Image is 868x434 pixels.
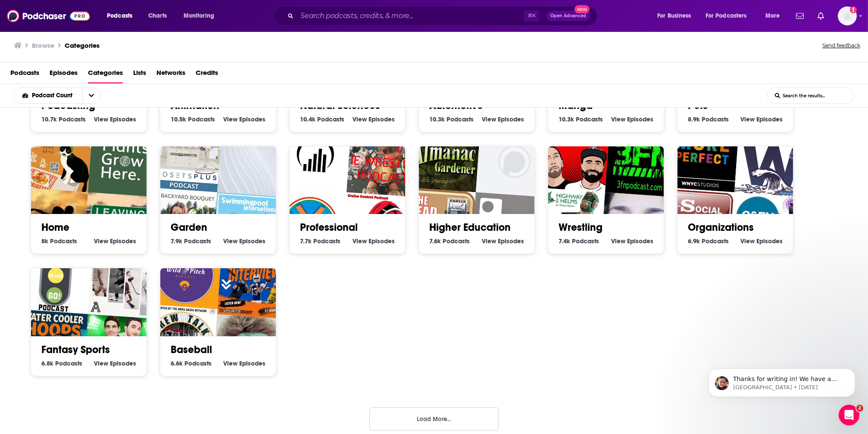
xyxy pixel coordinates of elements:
[223,115,237,123] span: View
[223,115,265,123] a: View Animation Episodes
[611,237,653,245] a: View Wrestling Episodes
[353,237,395,245] a: View Professional Episodes
[559,115,574,123] span: 10.3k
[524,10,540,22] span: ⌘ K
[14,93,82,99] button: open menu
[32,93,75,99] span: Podcast Count
[347,123,421,197] img: Bodyslam!: The Wrestling Podcast (WWE)
[756,115,783,123] span: Episodes
[171,115,186,123] span: 10.5k
[55,360,82,367] span: Podcasts
[429,237,441,245] span: 7.6k
[611,237,625,245] span: View
[41,221,69,234] a: Home
[688,115,729,123] a: 8.9k Pets Podcasts
[300,115,344,123] a: 10.4k Natural Sciences Podcasts
[101,9,144,23] button: open menu
[369,407,499,431] button: Load More...
[171,237,211,245] a: 7.9k Garden Podcasts
[94,115,136,123] a: View Podcasting Episodes
[88,245,162,319] img: Headline: Breaking Sports News from The Athletic
[740,115,755,123] span: View
[838,6,857,25] img: User Profile
[559,237,599,245] a: 7.4k Wrestling Podcasts
[281,6,606,26] div: Search podcasts, credits, & more...
[696,350,868,411] iframe: Intercom notifications message
[627,115,653,123] span: Episodes
[665,118,740,192] img: More Perfect
[688,221,754,234] a: Organizations
[59,115,86,123] span: Podcasts
[498,115,524,123] span: Episodes
[820,40,863,52] button: Send feedback
[223,360,237,367] span: View
[171,343,212,356] a: Baseball
[838,6,857,25] button: Show profile menu
[756,237,783,245] span: Episodes
[550,14,586,18] span: Open Advanced
[171,115,215,123] a: 10.5k Animation Podcasts
[611,115,625,123] span: View
[171,360,212,367] a: 6.6k Baseball Podcasts
[651,9,702,23] button: open menu
[611,115,653,123] a: View Manga Episodes
[765,10,780,22] span: More
[184,10,214,22] span: Monitoring
[156,66,185,84] a: Networks
[498,237,524,245] span: Episodes
[407,118,481,192] div: 2016 Almanac Gardener Series | UNC-TV
[148,240,222,314] div: Wild Pitch
[297,9,524,23] input: Search podcasts, credits, & more...
[133,66,146,84] a: Lists
[368,237,395,245] span: Episodes
[429,115,445,123] span: 10.3k
[41,237,48,245] span: 8k
[476,123,550,197] img: Principles In Liberty
[10,66,39,84] a: Podcasts
[88,66,123,84] a: Categories
[178,9,225,23] button: open menu
[19,118,93,192] img: 蛙a餐桌wa a TABLE
[148,118,222,192] div: The Closets Plus Podcast
[353,237,367,245] span: View
[688,115,700,123] span: 8.9k
[110,237,136,245] span: Episodes
[65,41,100,50] a: Categories
[482,115,524,123] a: View Automotive Episodes
[184,360,212,367] span: Podcasts
[50,66,78,84] a: Episodes
[313,237,340,245] span: Podcasts
[107,10,132,22] span: Podcasts
[353,115,395,123] a: View Natural Sciences Episodes
[223,360,265,367] a: View Baseball Episodes
[546,11,590,21] button: Open AdvancedNew
[41,115,86,123] a: 10.7k Podcasting Podcasts
[657,10,691,22] span: For Business
[443,237,470,245] span: Podcasts
[627,237,653,245] span: Episodes
[734,123,809,197] img: Westerly Waves's podcast
[88,123,162,197] img: Plants Grow Here - Horticulture, Landscape Gardening & Ecology
[839,405,859,425] iframe: Intercom live chat
[559,221,603,234] a: Wrestling
[793,9,807,23] a: Show notifications dropdown
[217,123,291,197] img: Anak Bumi
[41,115,57,123] span: 10.7k
[19,240,93,314] div: Green Means Go!
[239,115,265,123] span: Episodes
[317,115,344,123] span: Podcasts
[536,118,610,192] img: Bill and Frank Eat Pop Culture
[41,360,53,367] span: 6.8k
[300,237,312,245] span: 7.7k
[217,245,291,319] div: The Sportsnaut Interview
[688,237,729,245] a: 6.9k Organizations Podcasts
[429,221,511,234] a: Higher Education
[171,360,183,367] span: 6.6k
